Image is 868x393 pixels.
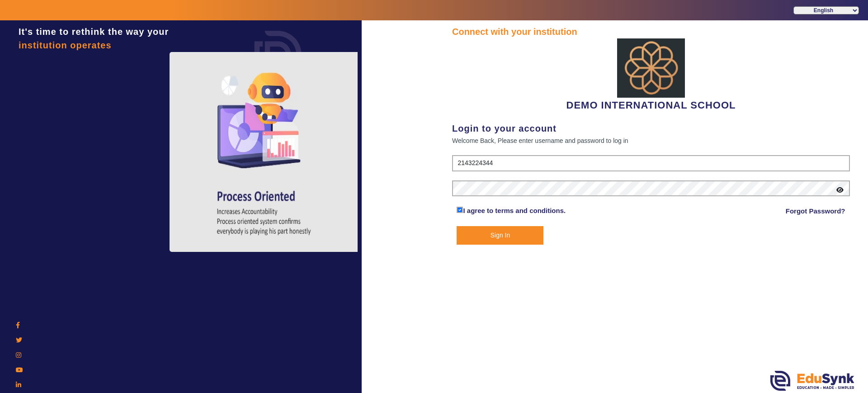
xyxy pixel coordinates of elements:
[244,20,312,88] img: login.png
[452,38,850,113] div: DEMO INTERNATIONAL SCHOOL
[170,52,359,252] img: login4.png
[770,371,854,391] img: edusynk.png
[452,25,850,38] div: Connect with your institution
[452,155,850,171] input: User Name
[617,38,685,98] img: abdd4561-dfa5-4bc5-9f22-bd710a8d2831
[452,122,850,135] div: Login to your account
[463,207,566,214] a: I agree to terms and conditions.
[786,206,845,217] a: Forgot Password?
[19,40,112,50] span: institution operates
[19,27,169,37] span: It's time to rethink the way your
[452,135,850,146] div: Welcome Back, Please enter username and password to log in
[457,226,543,245] button: Sign In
